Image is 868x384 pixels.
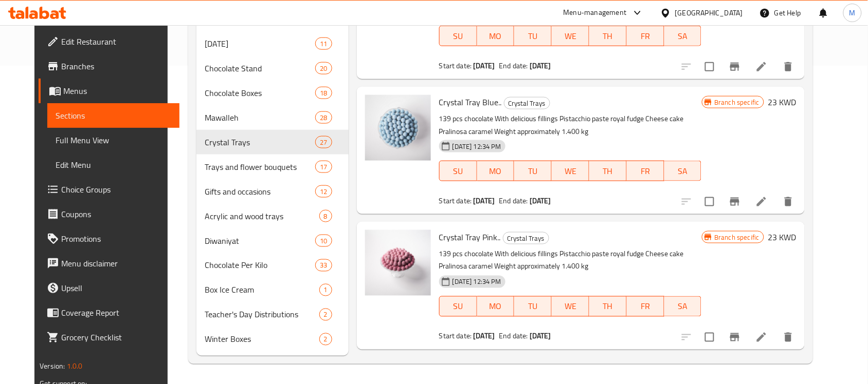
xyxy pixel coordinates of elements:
div: items [319,210,332,222]
span: MO [481,299,511,314]
div: Acrylic and wood trays8 [196,204,349,228]
h6: 23 KWD [768,230,797,244]
div: Diwaniyat10 [196,228,349,253]
span: Menus [63,85,171,97]
span: TH [593,29,623,44]
button: TH [589,161,627,181]
span: Full Menu View [56,134,171,146]
span: Diwaniyat [205,235,315,247]
button: delete [776,189,801,214]
span: TU [518,299,548,314]
div: Chocolate Per Kilo33 [196,253,349,278]
button: Branch-specific-item [722,54,747,79]
span: Promotions [61,233,171,245]
span: SA [668,164,698,179]
div: Chocolate Stand [205,62,315,74]
img: Crystal Tray Blue.. [365,95,431,161]
button: SU [439,161,477,181]
button: FR [627,161,664,181]
span: SA [668,299,698,314]
div: Gifts and occasions12 [196,179,349,204]
div: items [315,87,332,99]
div: Menu-management [564,7,627,19]
img: Crystal Tray Pink.. [365,230,431,296]
span: 33 [316,261,331,271]
span: Select to update [699,191,720,213]
a: Coupons [39,202,179,226]
span: Start date: [439,330,472,343]
span: Branch specific [711,98,764,107]
div: Chocolate Boxes18 [196,81,349,105]
div: items [319,284,332,296]
span: 10 [316,236,331,246]
button: FR [627,296,664,317]
button: SA [664,161,702,181]
span: Box Ice Cream [205,284,319,296]
span: SU [444,164,473,179]
span: SU [444,29,473,44]
span: SU [444,299,473,314]
div: [DATE]11 [196,31,349,56]
span: TH [593,299,623,314]
div: Teacher's Day Distributions2 [196,302,349,327]
span: WE [556,164,585,179]
span: Crystal Trays [504,98,550,109]
span: 18 [316,88,331,98]
span: Acrylic and wood trays [205,210,319,222]
span: Chocolate Per Kilo [205,259,315,272]
div: [GEOGRAPHIC_DATA] [675,7,743,18]
button: TU [514,26,552,46]
div: National Day 2025 [205,37,315,50]
span: Gifts and occasions [205,185,315,198]
span: M [849,7,856,18]
span: Winter Boxes [205,333,319,345]
span: Select to update [699,56,720,78]
span: Trays and flower bouquets [205,161,315,173]
span: [DATE] 12:34 PM [448,142,505,151]
span: Upsell [61,282,171,294]
span: 2 [320,335,332,344]
span: Teacher's Day Distributions [205,309,319,321]
a: Sections [47,103,179,128]
div: Trays and flower bouquets17 [196,155,349,179]
span: FR [631,299,660,314]
span: End date: [499,330,528,343]
span: WE [556,29,585,44]
button: SU [439,26,477,46]
button: TH [589,26,627,46]
span: 27 [316,138,331,147]
span: 11 [316,39,331,49]
span: Grocery Checklist [61,331,171,343]
span: Crystal Trays [205,136,315,148]
a: Branches [39,54,179,79]
span: Crystal Tray Blue.. [439,94,502,110]
span: Mawalleh [205,111,315,124]
span: Branch specific [711,233,764,242]
button: TH [589,296,627,317]
div: Crystal Trays [504,97,550,109]
a: Edit menu item [755,61,768,73]
div: Crystal Trays27 [196,130,349,155]
button: WE [552,161,589,181]
button: TU [514,296,552,317]
span: 28 [316,113,331,123]
h6: 23 KWD [768,95,797,109]
a: Menu disclaimer [39,251,179,276]
div: items [315,259,332,272]
b: [DATE] [530,330,551,343]
a: Promotions [39,226,179,251]
button: Branch-specific-item [722,189,747,214]
div: Box Ice Cream1 [196,278,349,302]
span: Crystal Tray Pink.. [439,229,501,245]
span: 17 [316,162,331,172]
div: items [319,333,332,345]
span: [DATE] 12:34 PM [448,277,505,287]
span: Start date: [439,194,472,207]
span: Start date: [439,59,472,72]
button: WE [552,26,589,46]
div: items [315,62,332,74]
